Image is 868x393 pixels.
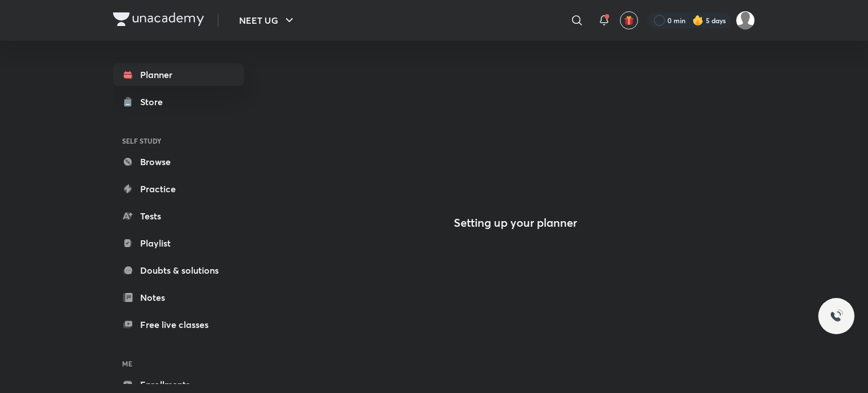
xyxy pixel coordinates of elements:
[113,131,244,150] h6: SELF STUDY
[113,12,204,29] a: Company Logo
[113,63,244,86] a: Planner
[140,95,170,109] div: Store
[620,11,638,29] button: avatar
[736,11,755,30] img: surabhi
[232,9,303,32] button: NEET UG
[454,216,577,230] h4: Setting up your planner
[113,12,204,26] img: Company Logo
[113,259,244,282] a: Doubts & solutions
[113,205,244,227] a: Tests
[624,15,634,25] img: avatar
[113,232,244,254] a: Playlist
[830,309,843,323] img: ttu
[113,178,244,200] a: Practice
[113,90,244,113] a: Store
[113,286,244,309] a: Notes
[113,150,244,173] a: Browse
[113,354,244,373] h6: ME
[113,313,244,336] a: Free live classes
[692,15,704,26] img: streak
